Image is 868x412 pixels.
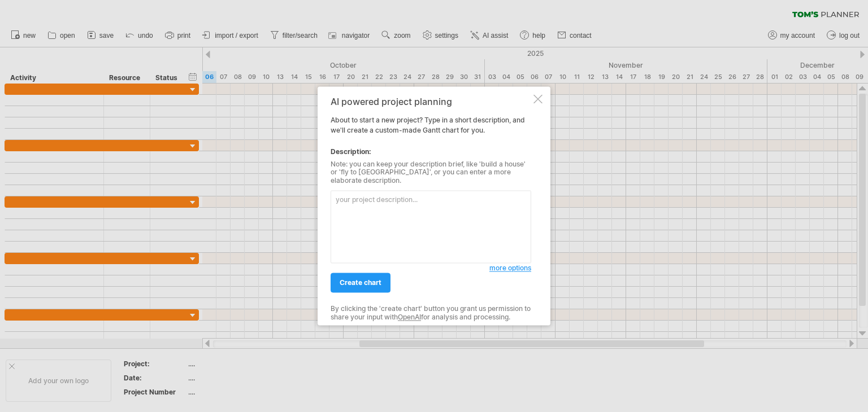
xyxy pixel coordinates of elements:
a: create chart [331,273,390,293]
span: more options [489,264,531,273]
div: Description: [331,147,531,157]
div: AI powered project planning [331,97,531,107]
div: By clicking the 'create chart' button you grant us permission to share your input with for analys... [331,305,531,322]
div: Note: you can keep your description brief, like 'build a house' or 'fly to [GEOGRAPHIC_DATA]', or... [331,160,531,185]
a: more options [489,264,531,274]
span: create chart [340,279,381,287]
a: OpenAI [398,313,421,321]
div: About to start a new project? Type in a short description, and we'll create a custom-made Gantt c... [331,97,531,315]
